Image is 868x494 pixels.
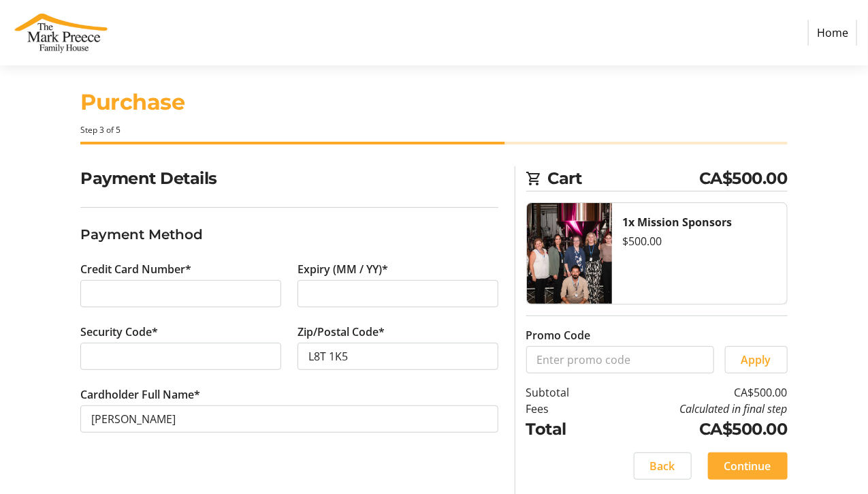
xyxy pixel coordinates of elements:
label: Promo Code [526,327,591,343]
button: Apply [725,346,788,373]
input: Zip/Postal Code [298,343,498,370]
iframe: Secure expiration date input frame [308,285,487,302]
a: Home [808,20,857,46]
h2: Payment Details [80,166,498,191]
label: Security Code* [80,324,158,340]
td: Subtotal [526,384,602,401]
span: Apply [741,352,771,368]
td: Total [526,417,602,442]
h1: Purchase [80,86,788,119]
button: Back [634,452,692,480]
label: Credit Card Number* [80,261,191,277]
strong: 1x Mission Sponsors [623,215,733,230]
td: Fees [526,401,602,417]
span: CA$500.00 [699,166,788,191]
h3: Payment Method [80,224,498,245]
label: Expiry (MM / YY)* [298,261,388,277]
input: Card Holder Name [80,405,498,433]
span: Cart [548,166,700,191]
iframe: Secure card number input frame [91,285,270,302]
input: Enter promo code [526,346,714,373]
iframe: Secure CVC input frame [91,348,270,365]
div: Step 3 of 5 [80,124,788,136]
td: CA$500.00 [601,384,787,401]
td: Calculated in final step [601,401,787,417]
span: Continue [724,458,771,474]
span: Back [650,458,675,474]
div: $500.00 [623,233,776,249]
img: The Mark Preece Family House's Logo [11,5,108,60]
button: Continue [708,452,788,480]
img: Mission Sponsors [527,203,612,304]
td: CA$500.00 [601,417,787,442]
label: Zip/Postal Code* [298,324,385,340]
label: Cardholder Full Name* [80,386,200,403]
